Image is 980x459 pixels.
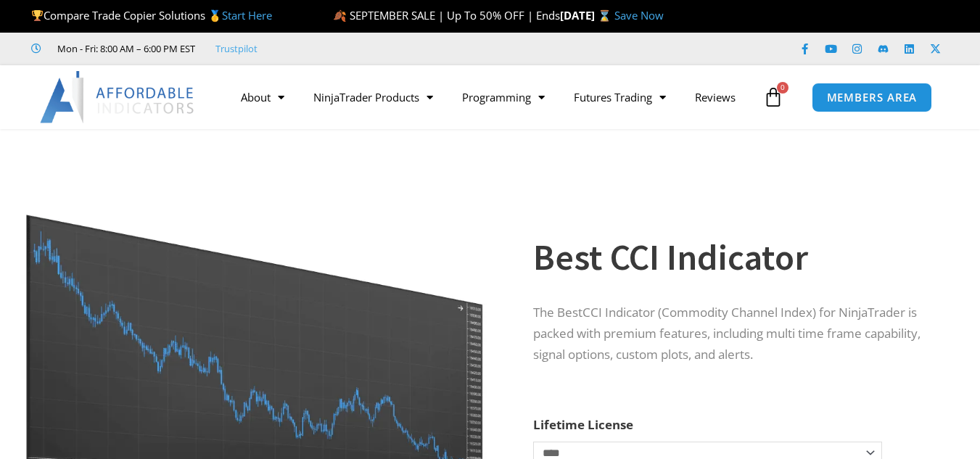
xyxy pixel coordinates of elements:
[812,83,933,112] a: MEMBERS AREA
[54,40,195,57] span: Mon - Fri: 8:00 AM – 6:00 PM EST
[560,8,614,22] strong: [DATE] ⌛
[827,92,918,103] span: MEMBERS AREA
[614,8,664,22] a: Save Now
[533,304,921,363] span: for NinjaTrader is packed with premium features, including multi time frame capability, signal op...
[222,8,272,22] a: Start Here
[680,80,750,114] a: Reviews
[32,10,43,21] img: 🏆
[226,80,299,114] a: About
[559,80,680,114] a: Futures Trading
[533,416,633,433] label: Lifetime License
[215,40,258,57] a: Trustpilot
[533,304,582,321] span: The Best
[31,8,272,22] span: Compare Trade Copier Solutions 🥇
[582,304,662,321] span: CCI Indicator (
[662,304,816,321] span: Commodity Channel Index)
[741,76,805,118] a: 0
[40,71,196,123] img: LogoAI | Affordable Indicators – NinjaTrader
[333,8,560,22] span: 🍂 SEPTEMBER SALE | Up To 50% OFF | Ends
[226,80,759,114] nav: Menu
[777,82,788,94] span: 0
[533,232,944,283] h1: Best CCI Indicator
[299,80,448,114] a: NinjaTrader Products
[448,80,559,114] a: Programming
